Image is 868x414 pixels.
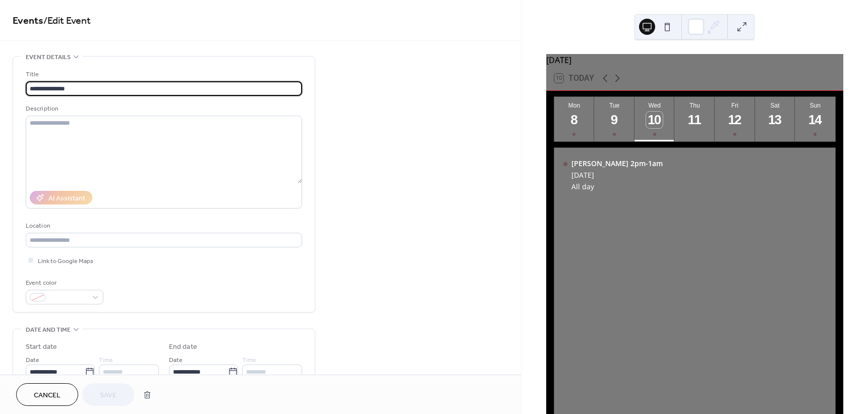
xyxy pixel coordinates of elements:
[546,54,843,66] div: [DATE]
[677,102,712,109] div: Thu
[242,355,256,366] span: Time
[26,52,71,63] span: Event details
[795,97,835,141] button: Sun14
[26,103,300,114] div: Description
[169,342,197,352] div: End date
[646,112,663,128] div: 10
[727,112,743,128] div: 12
[686,112,703,128] div: 11
[99,355,113,366] span: Time
[38,256,93,267] span: Link to Google Maps
[566,112,583,128] div: 8
[606,112,623,128] div: 9
[16,383,78,406] button: Cancel
[13,11,43,31] a: Events
[43,11,91,31] span: / Edit Event
[26,355,39,366] span: Date
[594,97,634,141] button: Tue9
[718,102,752,109] div: Fri
[755,97,795,141] button: Sat13
[674,97,715,141] button: Thu11
[715,97,755,141] button: Fri12
[758,102,792,109] div: Sat
[571,182,663,191] div: All day
[634,97,675,141] button: Wed10
[26,325,71,335] span: Date and time
[26,342,57,352] div: Start date
[767,112,783,128] div: 13
[571,159,663,168] div: [PERSON_NAME] 2pm-1am
[169,355,183,366] span: Date
[26,278,101,288] div: Event color
[571,170,663,180] div: [DATE]
[798,102,832,109] div: Sun
[554,97,595,141] button: Mon8
[597,102,631,109] div: Tue
[26,221,300,231] div: Location
[26,69,300,80] div: Title
[557,102,592,109] div: Mon
[34,390,61,401] span: Cancel
[638,102,672,109] div: Wed
[807,112,824,128] div: 14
